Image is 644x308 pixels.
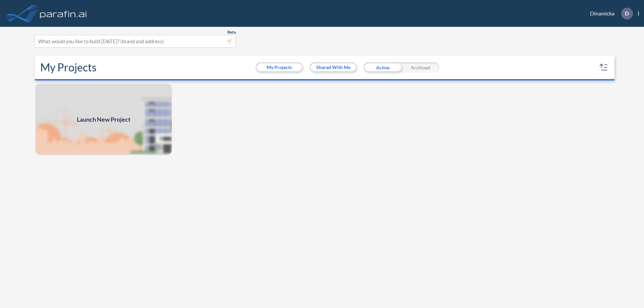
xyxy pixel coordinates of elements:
[35,83,172,156] a: Launch New Project
[227,29,236,35] span: Beta
[401,62,439,72] div: Archived
[35,83,172,156] img: add
[39,7,88,20] img: logo
[364,62,401,72] div: Active
[625,10,629,16] p: D
[40,61,97,74] h2: My Projects
[598,62,609,73] button: sort
[580,8,639,19] div: Dinamicka
[311,63,356,71] button: Shared With Me
[257,63,302,71] button: My Projects
[77,115,130,124] span: Launch New Project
